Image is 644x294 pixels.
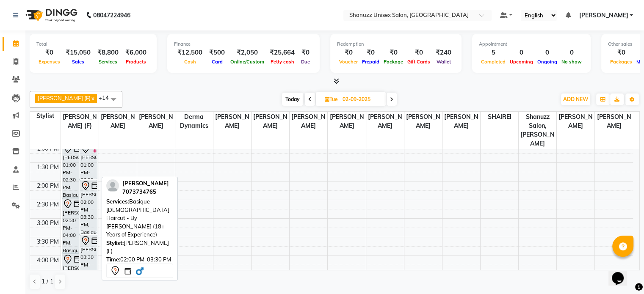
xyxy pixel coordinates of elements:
[106,198,169,238] span: Basique [DEMOGRAPHIC_DATA] Haircut - By [PERSON_NAME] (18+ Years of Experience)
[106,198,129,205] span: Services:
[337,59,360,65] span: Voucher
[508,48,535,58] div: 0
[323,96,340,102] span: Tue
[337,48,360,58] div: ₹0
[35,163,61,172] div: 1:30 PM
[30,112,61,121] div: Stylist
[479,41,584,48] div: Appointment
[381,59,405,65] span: Package
[579,11,628,20] span: [PERSON_NAME]
[213,112,251,131] span: [PERSON_NAME]
[35,237,61,246] div: 3:30 PM
[94,48,122,58] div: ₹8,800
[210,59,225,65] span: Card
[35,219,61,228] div: 3:00 PM
[35,256,61,265] div: 4:00 PM
[122,180,169,187] span: [PERSON_NAME]
[106,256,173,264] div: 02:00 PM-03:30 PM
[122,188,169,196] div: 7073734765
[62,143,79,197] div: [PERSON_NAME], 01:00 PM-02:30 PM, Basique [DEMOGRAPHIC_DATA] Haircut - By [PERSON_NAME] (18+ Year...
[97,59,119,65] span: Services
[70,59,86,65] span: Sales
[174,48,206,58] div: ₹12,500
[557,112,594,131] span: [PERSON_NAME]
[608,260,636,286] iframe: chat widget
[137,112,175,131] span: [PERSON_NAME]
[106,256,120,263] span: Time:
[328,112,365,131] span: [PERSON_NAME]
[175,112,213,131] span: Derma Dynamics
[360,48,381,58] div: ₹0
[595,112,633,131] span: [PERSON_NAME]
[62,198,79,253] div: [PERSON_NAME], 02:30 PM-04:00 PM, Basique [DEMOGRAPHIC_DATA] Haircut - By [PERSON_NAME] (18+ Year...
[106,239,173,256] div: [PERSON_NAME] (F)
[206,48,228,58] div: ₹500
[36,59,62,65] span: Expenses
[608,59,634,65] span: Packages
[122,48,150,58] div: ₹6,000
[608,48,634,58] div: ₹0
[340,93,382,106] input: 2025-09-02
[62,254,79,289] div: [PERSON_NAME], 04:00 PM-05:00 PM, GLOBAL COLOR + HIGHLIGHTS - Hair below waist
[36,48,62,58] div: ₹0
[299,59,312,65] span: Due
[559,48,584,58] div: 0
[479,48,508,58] div: 5
[266,48,298,58] div: ₹25,664
[268,59,296,65] span: Petty cash
[432,48,455,58] div: ₹240
[124,59,148,65] span: Products
[561,93,590,105] button: ADD NEW
[41,277,53,286] span: 1 / 1
[404,112,442,131] span: [PERSON_NAME]
[360,59,381,65] span: Prepaid
[405,59,432,65] span: Gift Cards
[535,48,559,58] div: 0
[366,112,404,131] span: [PERSON_NAME]
[91,95,94,102] a: x
[535,59,559,65] span: Ongoing
[80,143,97,179] div: [PERSON_NAME], 01:00 PM-02:00 PM, GLOBAL COLOR + HIGHLIGHTS - Hair below waist
[80,235,97,271] div: [PERSON_NAME], 03:30 PM-04:30 PM, Basique [DEMOGRAPHIC_DATA] Haircut - By [PERSON_NAME] (18+ Year...
[62,48,94,58] div: ₹15,050
[481,112,518,122] span: SHAIREI
[381,48,405,58] div: ₹0
[405,48,432,58] div: ₹0
[563,96,588,102] span: ADD NEW
[106,239,124,246] span: Stylist:
[442,112,480,131] span: [PERSON_NAME]
[290,112,327,131] span: [PERSON_NAME]
[35,200,61,209] div: 2:30 PM
[174,41,313,48] div: Finance
[36,41,150,48] div: Total
[252,112,289,131] span: [PERSON_NAME]
[559,59,584,65] span: No show
[22,3,80,27] img: logo
[35,181,61,190] div: 2:00 PM
[228,59,266,65] span: Online/Custom
[228,48,266,58] div: ₹2,050
[80,180,97,234] div: [PERSON_NAME], 02:00 PM-03:30 PM, Basique [DEMOGRAPHIC_DATA] Haircut - By [PERSON_NAME] (18+ Year...
[298,48,313,58] div: ₹0
[337,41,455,48] div: Redemption
[99,94,115,101] span: +14
[38,95,91,102] span: [PERSON_NAME] (F)
[182,59,198,65] span: Cash
[508,59,535,65] span: Upcoming
[434,59,453,65] span: Wallet
[519,112,556,149] span: Shanuzz Salon, [PERSON_NAME]
[282,93,303,106] span: Today
[61,112,99,131] span: [PERSON_NAME] (F)
[479,59,508,65] span: Completed
[106,179,119,192] img: profile
[99,112,137,131] span: [PERSON_NAME]
[93,3,130,27] b: 08047224946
